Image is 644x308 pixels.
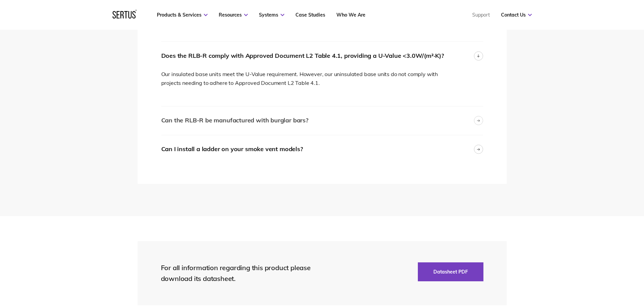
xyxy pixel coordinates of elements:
[161,144,303,154] div: Can I install a ladder on your smoke vent models?
[161,51,444,61] div: Does the RLB-R comply with Approved Document L2 Table 4.1, providing a U-Value <3.0W/(m²·K)?
[161,116,308,125] div: Can the RLB-R be manufactured with burglar bars?
[522,230,644,308] iframe: Chat Widget
[161,71,438,86] span: Our insulated base units meet the U-Value requirement. However, our uninsulated base units do not...
[295,12,325,18] a: Case Studies
[418,262,483,281] button: Datasheet PDF
[219,12,248,18] a: Resources
[501,12,532,18] a: Contact Us
[259,12,284,18] a: Systems
[157,12,208,18] a: Products & Services
[472,12,490,18] a: Support
[161,262,323,284] div: For all information regarding this product please download its datasheet.
[336,12,365,18] a: Who We Are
